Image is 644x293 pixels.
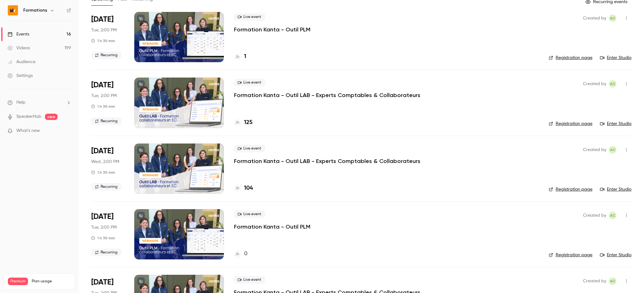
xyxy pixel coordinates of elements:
span: Created by [583,212,606,219]
span: Live event [234,145,265,152]
a: Registration page [549,55,592,61]
a: Registration page [549,186,592,193]
div: 1 h 30 min [91,236,115,241]
div: 1 h 30 min [91,104,115,109]
span: Live event [234,79,265,86]
span: [DATE] [91,277,114,287]
span: Live event [234,13,265,21]
div: Videos [8,45,30,51]
a: Formation Kanta - Outil LAB - Experts Comptables & Collaborateurs [234,157,420,165]
h6: Formations [23,7,47,14]
div: 1 h 30 min [91,170,115,175]
div: Audience [8,59,36,65]
a: 104 [234,184,253,193]
span: Anaïs Cachelou [609,212,616,219]
a: Enter Studio [600,121,631,127]
span: Help [16,99,25,106]
span: Created by [583,14,606,22]
span: Live event [234,210,265,218]
span: AC [610,146,615,154]
a: Registration page [549,121,592,127]
span: [DATE] [91,146,114,156]
iframe: Noticeable Trigger [64,128,71,134]
span: Created by [583,277,606,285]
span: Tue, 2:00 PM [91,27,117,33]
span: Created by [583,80,606,88]
span: AC [610,212,615,219]
div: Sep 9 Tue, 2:00 PM (Europe/Paris) [91,209,124,259]
span: Anaïs Cachelou [609,146,616,154]
span: Recurring [91,117,121,125]
span: AC [610,14,615,22]
a: Enter Studio [600,186,631,193]
span: Live event [234,276,265,284]
a: Registration page [549,252,592,258]
a: Formation Kanta - Outil PLM [234,26,310,33]
div: Settings [8,73,33,79]
span: Recurring [91,52,121,59]
img: Formations [8,5,18,15]
span: Tue, 2:00 PM [91,93,117,99]
li: help-dropdown-opener [8,99,71,106]
span: new [45,114,58,120]
div: Events [8,31,29,37]
h4: 125 [244,118,253,127]
a: Formation Kanta - Outil LAB - Experts Comptables & Collaborateurs [234,91,420,99]
span: Recurring [91,249,121,256]
h4: 1 [244,52,246,61]
span: Anaïs Cachelou [609,14,616,22]
a: Enter Studio [600,252,631,258]
a: Enter Studio [600,55,631,61]
div: 1 h 30 min [91,38,115,43]
span: Premium [8,278,28,285]
span: Recurring [91,183,121,191]
a: 125 [234,118,253,127]
div: Sep 2 Tue, 2:00 PM (Europe/Paris) [91,12,124,62]
span: [DATE] [91,80,114,90]
div: Sep 3 Wed, 2:00 PM (Europe/Paris) [91,144,124,194]
span: Wed, 2:00 PM [91,159,119,165]
h4: 0 [244,250,247,258]
span: [DATE] [91,14,114,24]
span: [DATE] [91,212,114,222]
a: 0 [234,250,247,258]
span: Plan usage [32,279,71,284]
a: Formation Kanta - Outil PLM [234,223,310,231]
span: Tue, 2:00 PM [91,224,117,231]
a: SpeakerHub [16,113,41,120]
span: Anaïs Cachelou [609,277,616,285]
h4: 104 [244,184,253,193]
span: AC [610,277,615,285]
span: AC [610,80,615,88]
span: What's new [16,128,40,134]
a: 1 [234,52,246,61]
span: Created by [583,146,606,154]
div: Sep 2 Tue, 2:00 PM (Europe/Paris) [91,78,124,128]
span: Anaïs Cachelou [609,80,616,88]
